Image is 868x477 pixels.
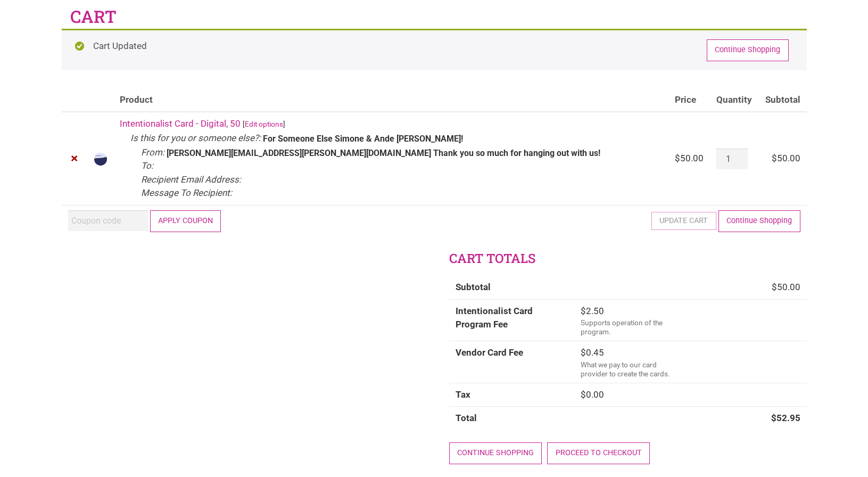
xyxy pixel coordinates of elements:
[449,406,574,430] th: Total
[396,135,463,143] p: [PERSON_NAME]!
[141,186,232,200] dt: Message To Recipient:
[581,360,670,378] small: What we pay to our card provider to create the cards.
[771,413,776,423] span: $
[94,153,107,166] img: Intentionalist Card
[62,29,807,70] div: Cart Updated
[581,306,604,316] bdi: 2.50
[581,306,586,316] span: $
[771,413,800,423] bdi: 52.95
[710,88,758,112] th: Quantity
[581,347,604,358] bdi: 0.45
[141,146,164,160] dt: From:
[433,149,600,158] p: Thank you so much for hanging out with us!
[449,299,574,341] th: Intentionalist Card Program Fee
[716,149,747,169] input: Product quantity
[141,173,241,187] dt: Recipient Email Address:
[581,389,586,400] span: $
[449,442,542,464] a: Continue shopping
[449,276,574,299] th: Subtotal
[772,282,777,292] span: $
[707,39,789,61] a: Continue Shopping
[675,153,680,163] span: $
[675,153,704,163] bdi: 50.00
[758,88,806,112] th: Subtotal
[167,149,431,158] p: [PERSON_NAME][EMAIL_ADDRESS][PERSON_NAME][DOMAIN_NAME]
[718,210,800,232] a: Continue Shopping
[668,88,710,112] th: Price
[547,442,650,464] a: Proceed to checkout
[581,389,604,400] bdi: 0.00
[113,88,669,112] th: Product
[150,210,221,232] button: Apply coupon
[581,347,586,358] span: $
[245,120,283,128] a: Edit options
[581,318,663,336] small: Supports operation of the program.
[772,153,777,163] span: $
[263,135,333,143] p: For Someone Else
[772,153,800,163] bdi: 50.00
[772,282,800,292] bdi: 50.00
[651,212,716,230] button: Update cart
[449,383,574,407] th: Tax
[243,120,285,128] small: [ ]
[70,5,117,29] h1: Cart
[68,152,82,166] a: Remove Intentionalist Card - Digital, 50 from cart
[449,341,574,383] th: Vendor Card Fee
[130,131,261,145] dt: Is this for you or someone else?:
[68,210,148,231] input: Coupon code
[449,250,807,268] h2: Cart totals
[335,135,394,143] p: Simone & Ande
[120,118,241,129] a: Intentionalist Card - Digital, 50
[141,159,153,173] dt: To:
